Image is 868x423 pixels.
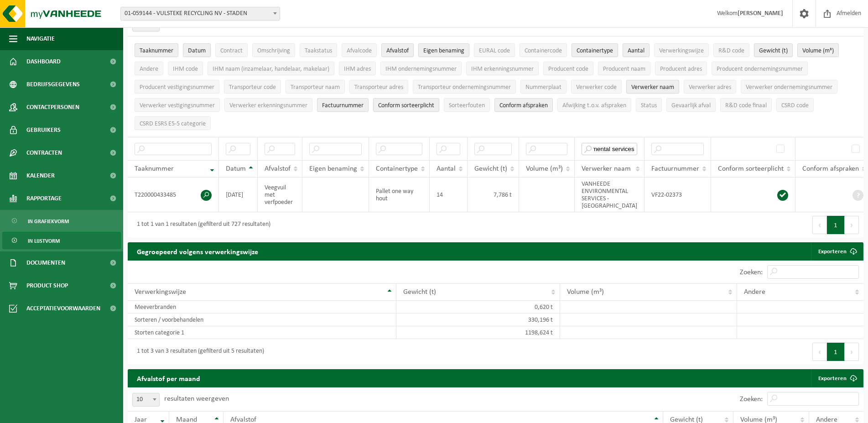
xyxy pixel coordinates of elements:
button: CSRD ESRS E5-5 categorieCSRD ESRS E5-5 categorie: Activate to sort [135,116,211,130]
span: Afwijking t.o.v. afspraken [562,102,626,109]
span: IHM erkenningsnummer [471,66,534,73]
span: Omschrijving [257,47,290,54]
button: Previous [812,216,827,234]
span: Verwerker adres [689,84,731,91]
span: Sorteerfouten [449,102,485,109]
button: Verwerker erkenningsnummerVerwerker erkenningsnummer: Activate to sort [224,98,312,112]
button: Verwerker vestigingsnummerVerwerker vestigingsnummer: Activate to sort [135,98,220,112]
button: Conform afspraken : Activate to sort [494,98,553,112]
span: Product Shop [26,274,68,297]
button: 1 [827,216,845,234]
button: Conform sorteerplicht : Activate to sort [373,98,439,112]
button: AndereAndere: Activate to sort [135,62,163,75]
span: Contract [220,47,243,54]
span: 01-059144 - VULSTEKE RECYCLING NV - STADEN [121,7,280,20]
td: 14 [430,178,468,212]
td: 0,620 t [396,301,560,313]
td: Storten categorie 1 [128,326,396,339]
button: R&D code finaalR&amp;D code finaal: Activate to sort [720,98,772,112]
span: Transporteur adres [354,84,403,91]
div: 1 tot 3 van 3 resultaten (gefilterd uit 5 resultaten) [132,344,264,360]
span: IHM naam (inzamelaar, handelaar, makelaar) [213,66,329,73]
span: Gewicht (t) [403,288,436,296]
span: Afvalstof [386,47,409,54]
button: FactuurnummerFactuurnummer: Activate to sort [317,98,369,112]
button: Producent vestigingsnummerProducent vestigingsnummer: Activate to sort [135,80,219,94]
span: Producent vestigingsnummer [140,84,214,91]
button: TaakstatusTaakstatus: Activate to sort [300,43,337,57]
span: 10 [132,393,160,407]
span: Producent ondernemingsnummer [717,66,803,73]
span: Gewicht (t) [759,47,788,54]
span: Verwerker naam [582,165,631,172]
h2: Afvalstof per maand [128,369,209,387]
span: Conform afspraken [499,102,548,109]
button: TaaknummerTaaknummer: Activate to remove sorting [135,43,178,57]
button: Verwerker codeVerwerker code: Activate to sort [571,80,622,94]
button: CSRD codeCSRD code: Activate to sort [776,98,814,112]
h2: Gegroepeerd volgens verwerkingswijze [128,242,267,260]
label: Zoeken: [740,396,763,403]
button: ContractContract: Activate to sort [215,43,248,57]
span: Andere [744,288,765,296]
span: Dashboard [26,50,61,73]
button: SorteerfoutenSorteerfouten: Activate to sort [444,98,490,112]
span: Gebruikers [26,119,61,141]
button: Transporteur codeTransporteur code: Activate to sort [224,80,281,94]
span: Gevaarlijk afval [671,102,711,109]
span: Contracten [26,141,62,164]
span: Transporteur naam [291,84,340,91]
span: Producent adres [660,66,702,73]
span: Nummerplaat [525,84,561,91]
span: In grafiekvorm [28,213,69,230]
button: Verwerker ondernemingsnummerVerwerker ondernemingsnummer: Activate to sort [741,80,837,94]
span: Afvalstof [265,165,291,172]
button: Producent ondernemingsnummerProducent ondernemingsnummer: Activate to sort [712,62,808,75]
button: DatumDatum: Activate to sort [183,43,211,57]
span: Taaknummer [135,165,174,172]
button: Next [845,216,859,234]
td: 1198,624 t [396,326,560,339]
span: Bedrijfsgegevens [26,73,80,96]
span: Navigatie [26,27,55,50]
button: VerwerkingswijzeVerwerkingswijze: Activate to sort [654,43,709,57]
a: Exporteren [811,242,863,261]
div: 1 tot 1 van 1 resultaten (gefilterd uit 727 resultaten) [132,217,270,233]
span: Andere [140,66,158,73]
span: Verwerker vestigingsnummer [140,102,215,109]
span: In lijstvorm [28,232,60,250]
span: Containertype [577,47,613,54]
span: Eigen benaming [423,47,464,54]
button: EURAL codeEURAL code: Activate to sort [474,43,515,57]
button: Verwerker adresVerwerker adres: Activate to sort [684,80,736,94]
span: Volume (m³) [567,288,604,296]
button: AantalAantal: Activate to sort [623,43,650,57]
span: 01-059144 - VULSTEKE RECYCLING NV - STADEN [120,7,280,21]
button: Producent naamProducent naam: Activate to sort [598,62,650,75]
span: Datum [226,165,246,172]
button: NummerplaatNummerplaat: Activate to sort [520,80,567,94]
span: Rapportage [26,187,62,210]
button: AfvalstofAfvalstof: Activate to sort [381,43,414,57]
span: EURAL code [479,47,510,54]
span: CSRD code [781,102,809,109]
button: StatusStatus: Activate to sort [636,98,662,112]
button: AfvalcodeAfvalcode: Activate to sort [342,43,377,57]
span: Factuurnummer [322,102,364,109]
button: Transporteur ondernemingsnummerTransporteur ondernemingsnummer : Activate to sort [413,80,516,94]
button: Verwerker naamVerwerker naam: Activate to sort [626,80,679,94]
button: Transporteur naamTransporteur naam: Activate to sort [286,80,345,94]
span: Status [641,102,657,109]
button: Volume (m³)Volume (m³): Activate to sort [797,43,839,57]
a: In lijstvorm [2,232,121,249]
button: Producent codeProducent code: Activate to sort [543,62,593,75]
span: Verwerker naam [631,84,674,91]
td: VANHEEDE ENVIRONMENTAL SERVICES - [GEOGRAPHIC_DATA] [575,178,645,212]
a: In grafiekvorm [2,212,121,230]
td: Pallet one way hout [369,178,430,212]
button: Producent adresProducent adres: Activate to sort [655,62,707,75]
span: Producent naam [603,66,645,73]
button: Next [845,343,859,361]
label: resultaten weergeven [164,395,229,402]
span: Taakstatus [305,47,332,54]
